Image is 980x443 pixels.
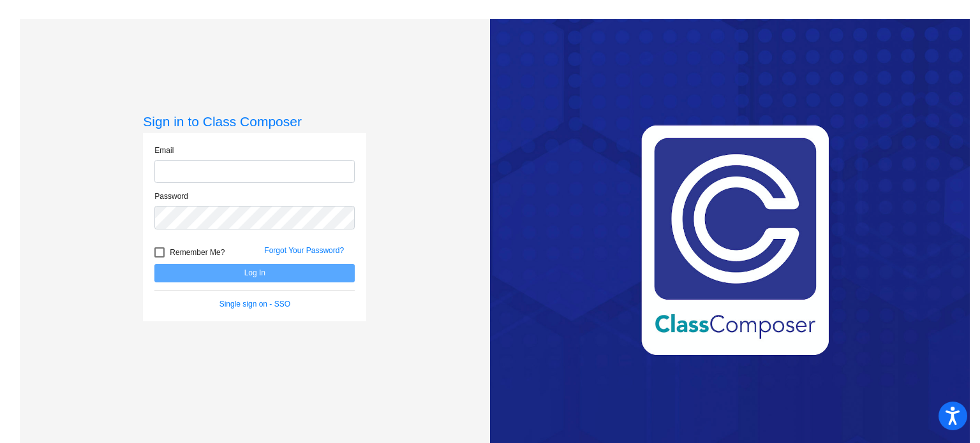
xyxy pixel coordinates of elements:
[264,246,344,255] a: Forgot Your Password?
[219,300,290,309] a: Single sign on - SSO
[170,245,225,260] span: Remember Me?
[154,145,174,156] label: Email
[143,113,366,129] h3: Sign in to Class Composer
[154,191,188,202] label: Password
[154,264,355,282] button: Log In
